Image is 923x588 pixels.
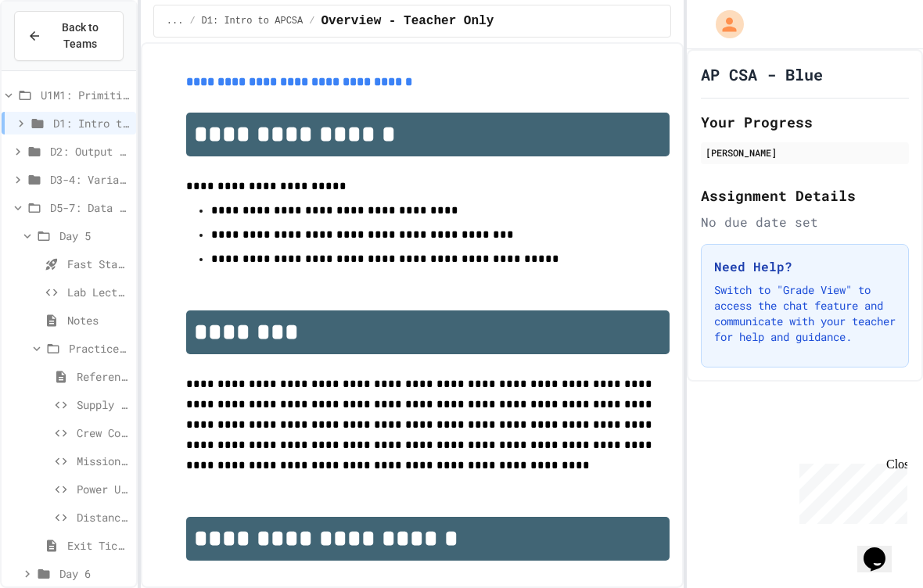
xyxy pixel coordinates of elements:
[77,453,130,469] span: Mission Timer
[51,20,110,52] span: Back to Teams
[701,185,909,206] h2: Assignment Details
[6,6,108,99] div: Chat with us now!Close
[67,312,130,328] span: Notes
[67,256,130,272] span: Fast Start
[77,481,130,497] span: Power Usage
[321,12,494,30] span: Overview - Teacher Only
[59,228,130,244] span: Day 5
[167,15,184,27] span: ...
[14,11,124,61] button: Back to Teams
[77,396,130,413] span: Supply Counter
[77,368,130,385] span: Reference Link
[67,284,130,300] span: Lab Lecture
[59,565,130,582] span: Day 6
[50,199,130,216] span: D5-7: Data Types and Number Calculations
[53,115,130,131] span: D1: Intro to APCSA
[202,15,303,27] span: D1: Intro to APCSA
[309,15,314,27] span: /
[67,537,130,554] span: Exit Ticket
[41,87,130,103] span: U1M1: Primitives, Variables, Basic I/O
[50,171,130,188] span: D3-4: Variables and Input
[714,282,896,345] p: Switch to "Grade View" to access the chat feature and communicate with your teacher for help and ...
[189,15,195,27] span: /
[699,6,748,42] div: My Account
[701,213,909,231] div: No due date set
[701,63,823,85] h1: AP CSA - Blue
[701,111,909,133] h2: Your Progress
[69,340,130,357] span: Practice (15 mins)
[77,509,130,525] span: Distance Calculator
[50,143,130,160] span: D2: Output and Compiling Code
[706,145,904,160] div: [PERSON_NAME]
[77,425,130,441] span: Crew Counter
[793,457,907,524] iframe: chat widget
[714,257,896,276] h3: Need Help?
[857,525,907,572] iframe: chat widget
